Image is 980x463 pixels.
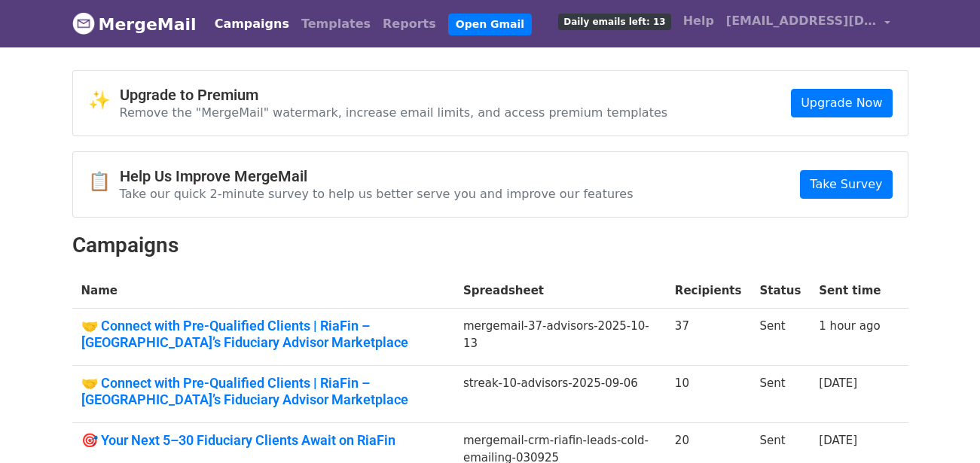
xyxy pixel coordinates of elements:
h2: Campaigns [72,233,908,258]
a: 🤝 Connect with Pre-Qualified Clients | RiaFin – [GEOGRAPHIC_DATA]’s Fiduciary Advisor Marketplace [81,318,445,350]
td: Sent [750,366,810,423]
td: Sent [750,309,810,366]
th: Recipients [666,273,751,309]
a: Daily emails left: 13 [552,6,676,36]
a: Help [677,6,720,36]
h4: Help Us Improve MergeMail [120,167,633,185]
h4: Upgrade to Premium [120,86,668,104]
a: [DATE] [819,434,857,447]
a: 🤝 Connect with Pre-Qualified Clients | RiaFin – [GEOGRAPHIC_DATA]’s Fiduciary Advisor Marketplace [81,375,445,407]
a: [DATE] [819,376,857,390]
a: Take Survey [800,170,892,199]
a: Reports [377,9,442,39]
img: MergeMail logo [72,12,95,35]
th: Name [72,273,454,309]
td: streak-10-advisors-2025-09-06 [454,366,666,423]
a: 1 hour ago [819,319,880,333]
td: mergemail-37-advisors-2025-10-13 [454,309,666,366]
a: MergeMail [72,8,197,40]
span: [EMAIL_ADDRESS][DOMAIN_NAME] [726,12,877,30]
span: 📋 [88,171,120,193]
td: 10 [666,366,751,423]
span: Daily emails left: 13 [558,14,670,30]
p: Take our quick 2-minute survey to help us better serve you and improve our features [120,186,633,202]
span: ✨ [88,90,120,111]
th: Sent time [810,273,890,309]
a: Campaigns [209,9,295,39]
a: Templates [295,9,377,39]
a: [EMAIL_ADDRESS][DOMAIN_NAME] [720,6,896,41]
a: Open Gmail [448,14,532,35]
th: Status [750,273,810,309]
td: 37 [666,309,751,366]
a: Upgrade Now [791,89,892,117]
th: Spreadsheet [454,273,666,309]
p: Remove the "MergeMail" watermark, increase email limits, and access premium templates [120,105,668,120]
a: 🎯 Your Next 5–30 Fiduciary Clients Await on RiaFin [81,432,445,449]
